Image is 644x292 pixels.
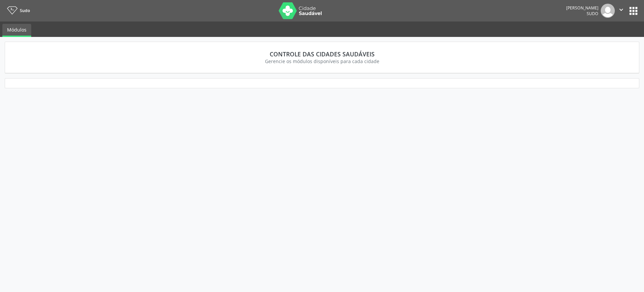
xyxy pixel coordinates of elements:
[5,5,30,16] a: Sudo
[615,4,628,18] button: 
[14,50,630,58] div: Controle das Cidades Saudáveis
[20,8,30,13] span: Sudo
[618,6,625,13] i: 
[14,58,630,65] div: Gerencie os módulos disponíveis para cada cidade
[601,4,615,18] img: img
[2,24,31,37] a: Módulos
[566,5,598,11] div: [PERSON_NAME]
[628,5,639,17] button: apps
[587,11,598,16] span: Sudo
